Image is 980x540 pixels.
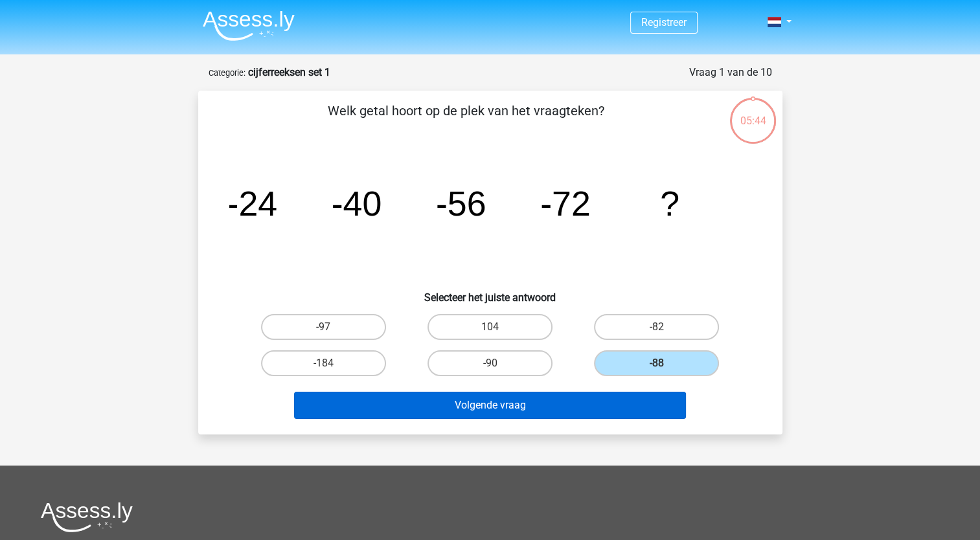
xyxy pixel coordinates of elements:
label: -97 [261,314,386,340]
label: -88 [594,350,719,376]
img: Assessly logo [41,502,133,532]
div: 05:44 [729,96,777,129]
label: 104 [427,314,553,340]
tspan: -40 [331,184,382,223]
div: Vraag 1 van de 10 [689,65,772,80]
p: Welk getal hoort op de plek van het vraagteken? [219,101,713,140]
img: Assessly [203,10,295,41]
tspan: -56 [435,184,486,223]
label: -184 [261,350,386,376]
button: Volgende vraag [294,392,686,419]
strong: cijferreeksen set 1 [248,66,330,78]
tspan: -72 [540,184,591,223]
label: -82 [594,314,719,340]
small: Categorie: [209,68,245,78]
h6: Selecteer het juiste antwoord [219,281,762,304]
tspan: -24 [227,184,277,223]
a: Registreer [641,16,687,28]
label: -90 [427,350,553,376]
tspan: ? [660,184,679,223]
